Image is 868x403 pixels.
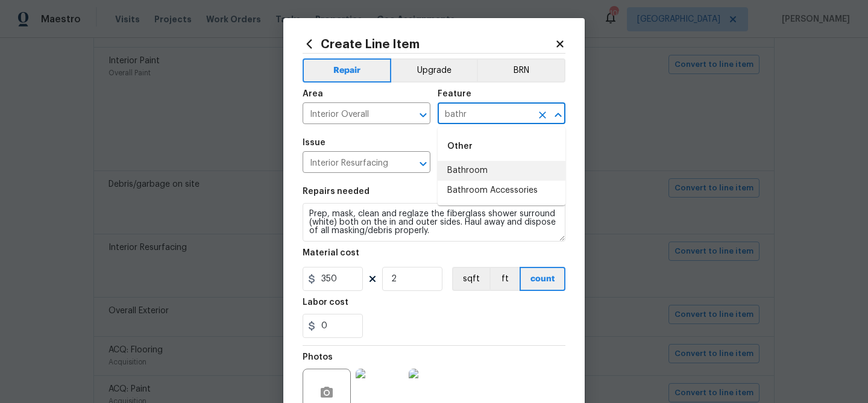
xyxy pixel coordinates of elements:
[303,37,555,51] h2: Create Line Item
[303,187,370,196] h5: Repairs needed
[303,353,333,361] h5: Photos
[438,161,565,181] li: Bathroom
[415,155,432,172] button: Open
[477,58,565,83] button: BRN
[303,249,359,257] h5: Material cost
[438,181,565,201] li: Bathroom Accessories
[489,267,520,291] button: ft
[534,107,551,123] button: Clear
[415,107,432,123] button: Open
[391,58,477,83] button: Upgrade
[303,90,323,98] h5: Area
[452,267,489,291] button: sqft
[303,139,325,147] h5: Issue
[438,90,471,98] h5: Feature
[303,58,391,83] button: Repair
[550,107,567,123] button: Close
[303,203,565,242] textarea: Prep, mask, clean and reglaze the fiberglass shower surround (white) both on the in and outer sid...
[520,267,565,291] button: count
[303,298,348,307] h5: Labor cost
[438,132,565,161] div: Other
